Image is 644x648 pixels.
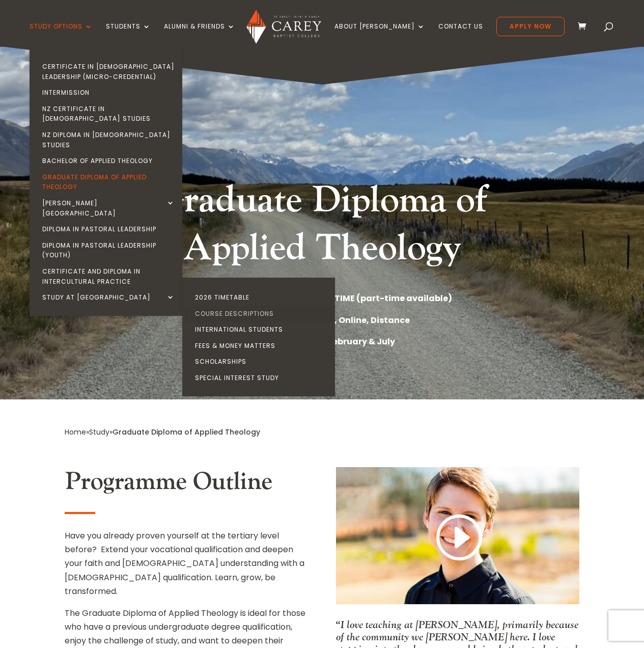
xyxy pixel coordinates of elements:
p: Have you already proven yourself at the tertiary level before? Extend your vocational qualificati... [65,529,308,606]
a: Contact Us [438,23,483,47]
a: International Students [185,321,338,338]
a: NZ Diploma in [DEMOGRAPHIC_DATA] Studies [32,127,185,153]
a: Bachelor of Applied Theology [32,153,185,169]
a: Special Interest Study [185,370,338,386]
a: Scholarships [185,354,338,370]
a: About [PERSON_NAME] [334,23,425,47]
a: 2026 Timetable [185,289,338,306]
span: Graduate Diploma of Applied Theology [113,427,260,437]
img: Carey Baptist College [246,10,321,44]
a: Certificate in [DEMOGRAPHIC_DATA] Leadership (Micro-credential) [32,59,185,85]
a: Diploma in Pastoral Leadership [32,221,185,237]
h1: Graduate Diploma of Applied Theology [131,177,513,277]
a: Study at [GEOGRAPHIC_DATA] [32,289,185,306]
a: Graduate Diploma of Applied Theology [32,169,185,195]
a: Course Descriptions [185,306,338,322]
a: Home [65,427,86,437]
a: Diploma in Pastoral Leadership (Youth) [32,237,185,263]
a: Fees & Money Matters [185,338,338,354]
h2: Programme Outline [65,467,308,502]
span: » » [65,427,260,437]
a: Study Options [30,23,93,47]
a: NZ Certificate in [DEMOGRAPHIC_DATA] Studies [32,101,185,127]
a: Study [89,427,109,437]
a: Alumni & Friends [164,23,235,47]
strong: SEMESTER INTAKE: February & July [249,336,395,347]
a: Students [106,23,151,47]
a: Certificate and Diploma in Intercultural Practice [32,263,185,289]
a: Apply Now [496,17,565,36]
strong: YEAR FULL-TIME (part-time available) [288,292,452,304]
a: Intermission [32,85,185,101]
a: [PERSON_NAME][GEOGRAPHIC_DATA] [32,195,185,221]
